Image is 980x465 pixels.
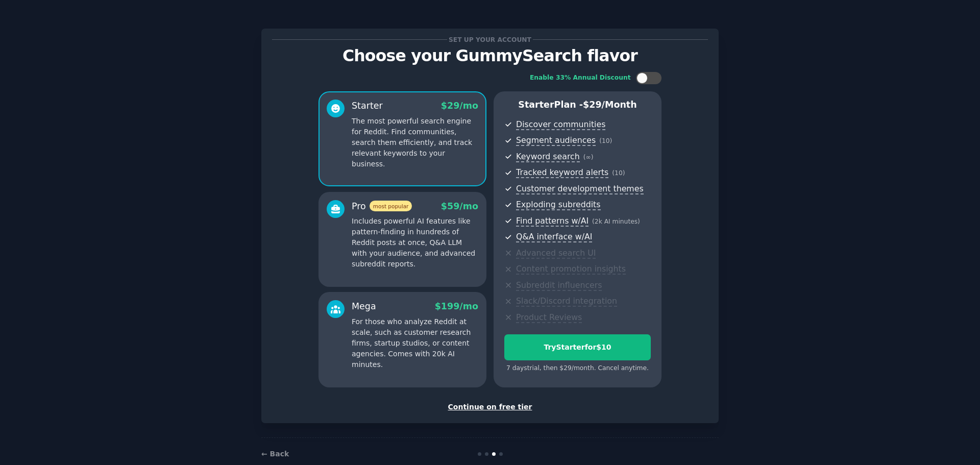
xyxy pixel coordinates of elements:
span: most popular [370,201,412,211]
span: Set up your account [447,34,533,45]
span: Customer development themes [516,184,644,194]
span: $ 29 /month [583,100,637,110]
span: $ 199 /mo [435,301,478,311]
span: Product Reviews [516,312,582,323]
span: Find patterns w/AI [516,216,589,227]
div: Starter [352,100,383,112]
span: ( 2k AI minutes ) [592,218,640,225]
span: Subreddit influencers [516,280,602,291]
p: Includes powerful AI features like pattern-finding in hundreds of Reddit posts at once, Q&A LLM w... [352,216,478,270]
p: The most powerful search engine for Reddit. Find communities, search them efficiently, and track ... [352,116,478,169]
span: Keyword search [516,152,580,162]
p: For those who analyze Reddit at scale, such as customer research firms, startup studios, or conte... [352,316,478,370]
span: Exploding subreddits [516,200,600,210]
div: Mega [352,300,376,313]
span: ( ∞ ) [583,154,594,161]
span: Content promotion insights [516,264,626,275]
p: Choose your GummySearch flavor [272,47,708,65]
p: Starter Plan - [504,99,651,111]
span: Q&A interface w/AI [516,232,592,242]
span: Discover communities [516,119,605,130]
span: Segment audiences [516,135,596,146]
a: ← Back [261,450,289,458]
div: Pro [352,200,412,213]
span: ( 10 ) [599,137,612,144]
div: 7 days trial, then $ 29 /month . Cancel anytime. [504,364,651,373]
span: ( 10 ) [612,169,625,177]
span: Tracked keyword alerts [516,167,608,178]
span: $ 29 /mo [441,101,478,111]
span: $ 59 /mo [441,201,478,211]
div: Continue on free tier [272,402,708,412]
span: Slack/Discord integration [516,296,617,307]
div: Enable 33% Annual Discount [530,74,631,83]
span: Advanced search UI [516,248,596,259]
button: TryStarterfor$10 [504,334,651,360]
div: Try Starter for $10 [505,342,650,353]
